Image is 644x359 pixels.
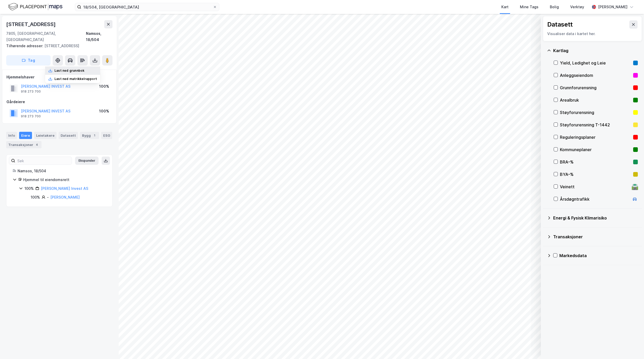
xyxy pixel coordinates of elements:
[6,99,112,105] div: Gårdeiere
[92,133,97,138] div: 1
[101,132,112,139] div: ESG
[559,252,638,259] div: Markedsdata
[560,109,631,116] div: Støyforurensning
[560,134,631,140] div: Reguleringsplaner
[618,334,644,359] iframe: Chat Widget
[21,114,41,118] div: 918 273 700
[86,30,112,43] div: Namsos, 18/504
[553,215,638,221] div: Energi & Fysisk Klimarisiko
[50,195,80,199] a: [PERSON_NAME]
[75,157,99,165] button: Ekspander
[99,108,109,114] div: 100%
[6,141,42,148] div: Transaksjoner
[19,132,32,139] div: Eiere
[34,142,39,147] div: 4
[6,44,44,48] span: Tilhørende adresser:
[560,171,631,177] div: BYA–%
[6,132,17,139] div: Info
[570,4,584,10] div: Verktøy
[547,20,573,29] div: Datasett
[553,47,638,54] div: Kartlag
[21,89,41,94] div: 918 273 700
[25,185,34,192] div: 100%
[80,132,99,139] div: Bygg
[8,2,62,11] img: logo.f888ab2527a4732fd821a326f86c7f29.svg
[560,122,631,128] div: Støyforurensning T-1442
[6,55,51,66] button: Tag
[23,177,106,183] div: Hjemmel til eiendomsrett
[81,3,213,11] input: Søk på adresse, matrikkel, gårdeiere, leietakere eller personer
[553,234,638,240] div: Transaksjoner
[6,74,112,80] div: Hjemmelshaver
[560,146,631,153] div: Kommuneplaner
[598,4,627,10] div: [PERSON_NAME]
[560,72,631,78] div: Anleggseiendom
[54,69,84,73] div: Last ned grunnbok
[31,194,40,200] div: 100%
[47,194,49,200] div: -
[6,30,86,43] div: 7805, [GEOGRAPHIC_DATA], [GEOGRAPHIC_DATA]
[560,60,631,66] div: Yield, Ledighet og Leie
[99,83,109,89] div: 100%
[18,168,106,174] div: Namsos, 18/504
[560,97,631,103] div: Arealbruk
[520,4,538,10] div: Mine Tags
[560,159,631,165] div: BRA–%
[6,43,108,49] div: [STREET_ADDRESS]
[631,183,638,190] div: 🛣️
[15,157,72,165] input: Søk
[547,31,638,37] div: Visualiser data i kartet her.
[54,77,97,81] div: Last ned matrikkelrapport
[560,85,631,91] div: Grunnforurensning
[59,132,78,139] div: Datasett
[501,4,509,10] div: Kart
[6,20,57,28] div: [STREET_ADDRESS]
[550,4,559,10] div: Bolig
[560,184,630,190] div: Veinett
[41,186,88,191] a: [PERSON_NAME] Invest AS
[560,196,630,202] div: Årsdøgntrafikk
[34,132,57,139] div: Leietakere
[618,334,644,359] div: Kontrollprogram for chat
